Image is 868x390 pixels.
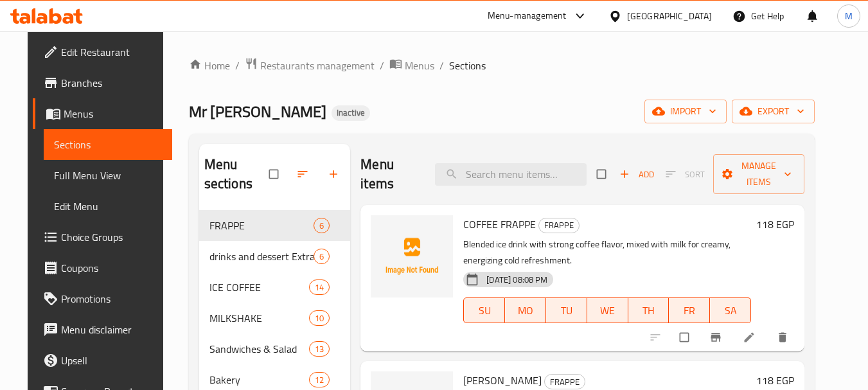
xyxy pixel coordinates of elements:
[209,341,309,357] span: Sandwiches & Salad
[209,279,309,295] span: ICE COFFEE
[469,301,500,320] span: SU
[189,97,326,126] span: Mr [PERSON_NAME]
[44,129,173,160] a: Sections
[33,37,173,67] a: Edit Restaurant
[314,251,329,263] span: 6
[199,333,351,364] div: Sandwiches & Salad13
[672,325,699,350] span: Select to update
[33,314,173,345] a: Menu disclaimer
[742,103,804,120] span: export
[209,372,309,387] span: Bakery
[314,220,329,232] span: 6
[463,297,505,323] button: SU
[702,323,732,351] button: Branch-specific-item
[505,297,546,323] button: MO
[669,297,710,323] button: FR
[310,343,329,355] span: 13
[845,9,853,23] span: M
[616,164,657,184] button: Add
[54,168,163,183] span: Full Menu View
[435,163,587,186] input: search
[616,164,657,184] span: Add item
[715,301,746,320] span: SA
[510,301,541,320] span: MO
[756,215,794,233] h6: 118 EGP
[61,260,163,276] span: Coupons
[204,155,270,193] h2: Menu sections
[61,44,163,60] span: Edit Restaurant
[44,160,173,191] a: Full Menu View
[309,372,330,387] div: items
[261,162,288,186] span: Select all sections
[710,297,751,323] button: SA
[544,374,585,389] div: FRAPPE
[33,345,173,376] a: Upsell
[314,218,330,233] div: items
[33,222,173,253] a: Choice Groups
[732,100,815,123] button: export
[628,297,669,323] button: TH
[587,297,628,323] button: WE
[768,323,799,351] button: delete
[405,58,434,73] span: Menus
[209,218,314,233] span: FRAPPE
[245,57,375,74] a: Restaurants management
[538,218,580,233] div: FRAPPE
[54,199,163,214] span: Edit Menu
[360,155,420,193] h2: Menu items
[488,8,567,24] div: Menu-management
[54,137,163,152] span: Sections
[589,162,616,186] span: Select section
[319,160,350,188] button: Add section
[209,310,309,326] span: MILKSHAKE
[199,241,351,272] div: drinks and dessert Extras6
[539,218,579,233] span: FRAPPE
[199,303,351,333] div: MILKSHAKE10
[288,160,319,188] span: Sort sections
[33,67,173,98] a: Branches
[61,291,163,306] span: Promotions
[743,331,758,344] a: Edit menu item
[64,106,163,121] span: Menus
[61,75,163,91] span: Branches
[332,107,370,118] span: Inactive
[546,297,587,323] button: TU
[633,301,664,320] span: TH
[189,58,230,73] a: Home
[655,103,716,120] span: import
[657,164,713,184] span: Select section first
[481,274,553,286] span: [DATE] 08:08 PM
[756,371,794,389] h6: 118 EGP
[209,249,314,264] span: drinks and dessert Extras
[463,236,751,269] p: Blended ice drink with strong coffee flavor, mixed with milk for creamy, energizing cold refreshm...
[314,249,330,264] div: items
[551,301,582,320] span: TU
[627,9,712,23] div: [GEOGRAPHIC_DATA]
[389,57,434,74] a: Menus
[199,210,351,241] div: FRAPPE6
[33,283,173,314] a: Promotions
[592,301,623,320] span: WE
[44,191,173,222] a: Edit Menu
[380,58,384,73] li: /
[199,272,351,303] div: ICE COFFEE14
[310,281,329,294] span: 14
[309,310,330,326] div: items
[189,57,815,74] nav: breadcrumb
[310,374,329,386] span: 12
[439,58,444,73] li: /
[723,158,794,190] span: Manage items
[309,341,330,357] div: items
[463,371,542,390] span: [PERSON_NAME]
[332,105,370,121] div: Inactive
[61,229,163,245] span: Choice Groups
[33,98,173,129] a: Menus
[713,154,804,194] button: Manage items
[644,100,727,123] button: import
[61,353,163,368] span: Upsell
